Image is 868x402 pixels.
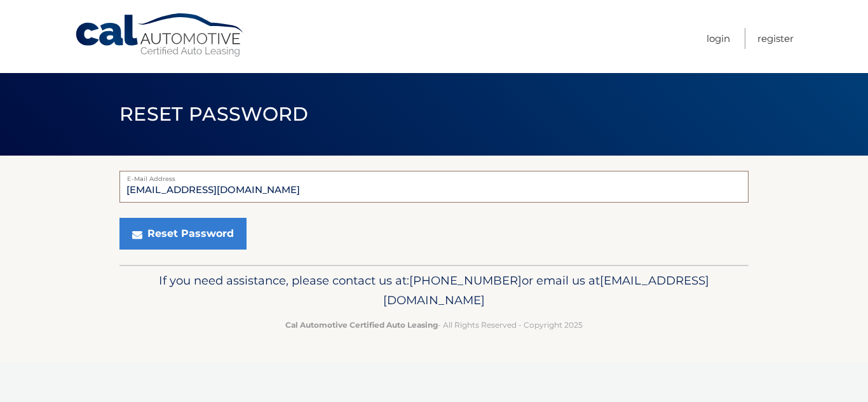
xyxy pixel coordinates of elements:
[285,320,438,330] strong: Cal Automotive Certified Auto Leasing
[128,318,740,332] p: - All Rights Reserved - Copyright 2025
[707,28,730,49] a: Login
[757,28,794,49] a: Register
[128,271,740,311] p: If you need assistance, please contact us at: or email us at
[409,273,522,288] span: [PHONE_NUMBER]
[119,218,247,250] button: Reset Password
[119,102,308,126] span: Reset Password
[74,13,246,58] a: Cal Automotive
[119,171,749,181] label: E-Mail Address
[119,171,749,203] input: E-Mail Address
